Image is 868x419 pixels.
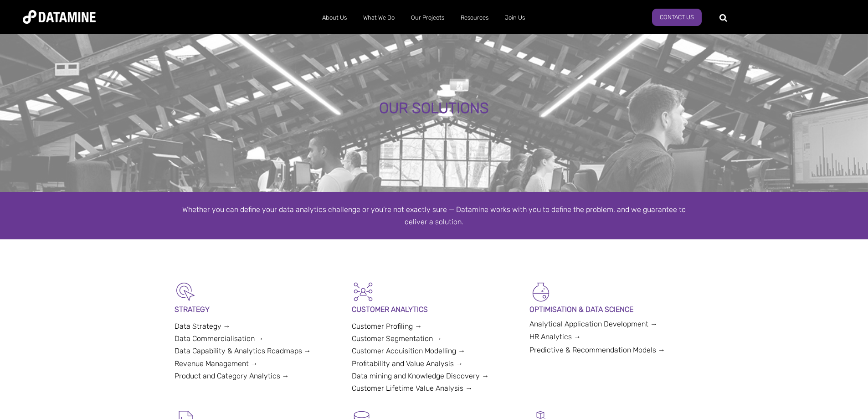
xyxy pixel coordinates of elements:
a: Product and Category Analytics → [175,372,289,380]
a: Data Capability & Analytics Roadmaps → [175,347,311,355]
a: Data Strategy → [175,322,231,331]
a: Resources [452,6,497,30]
a: Customer Lifetime Value Analysis → [352,384,473,393]
div: OUR SOLUTIONS [98,100,770,117]
img: Datamine [23,10,96,24]
div: Whether you can define your data analytics challenge or you’re not exactly sure — Datamine works ... [175,203,694,228]
a: What We Do [355,6,403,30]
a: Revenue Management → [175,359,258,368]
a: Our Projects [403,6,452,30]
img: Optimisation & Data Science [529,280,552,303]
a: Customer Acquisition Modelling → [352,347,465,355]
a: Join Us [497,6,533,30]
a: Customer Profiling → [352,322,422,331]
a: Contact Us [652,9,702,26]
a: Profitability and Value Analysis → [352,359,463,368]
a: About Us [314,6,355,30]
a: Analytical Application Development → [529,320,657,328]
p: CUSTOMER ANALYTICS [352,303,516,316]
a: Predictive & Recommendation Models → [529,346,665,354]
a: Customer Segmentation → [352,334,442,343]
p: STRATEGY [175,303,339,316]
a: HR Analytics → [529,332,581,341]
p: OPTIMISATION & DATA SCIENCE [529,303,694,316]
img: Strategy-1 [175,280,197,303]
a: Data Commercialisation → [175,334,264,343]
a: Data mining and Knowledge Discovery → [352,372,489,380]
img: Customer Analytics [352,280,375,303]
